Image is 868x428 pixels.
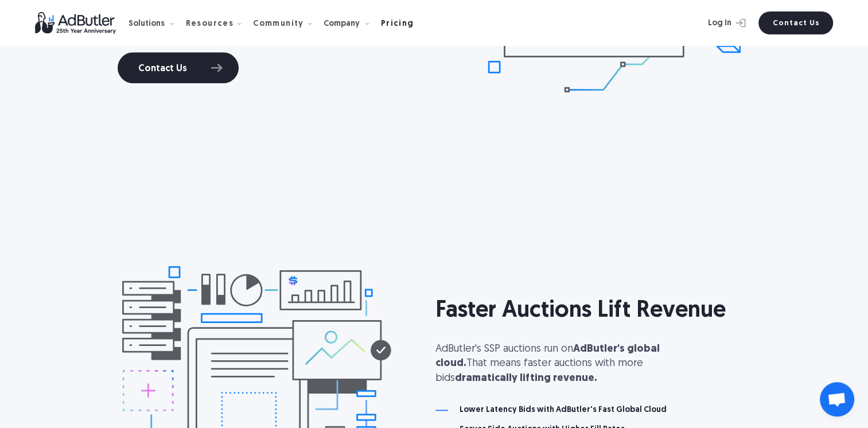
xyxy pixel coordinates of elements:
a: Pricing [381,18,423,28]
div: Solutions [129,20,165,28]
h4: Lower Latency Bids with AdButler's Fast Global Cloud [460,406,667,414]
a: Open chat [820,382,854,417]
a: Contact Us [118,52,239,83]
div: Resources [186,20,234,28]
p: AdButler's SSP auctions run on That means faster auctions with more bids [435,342,665,386]
div: Community [253,20,304,28]
a: Log In [677,11,752,34]
h2: Faster Auctions Lift Revenue [435,295,751,327]
div: Company [324,20,360,28]
strong: dramatically lifting revenue. [455,373,597,384]
div: Pricing [381,20,414,28]
a: Contact Us [758,11,833,34]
